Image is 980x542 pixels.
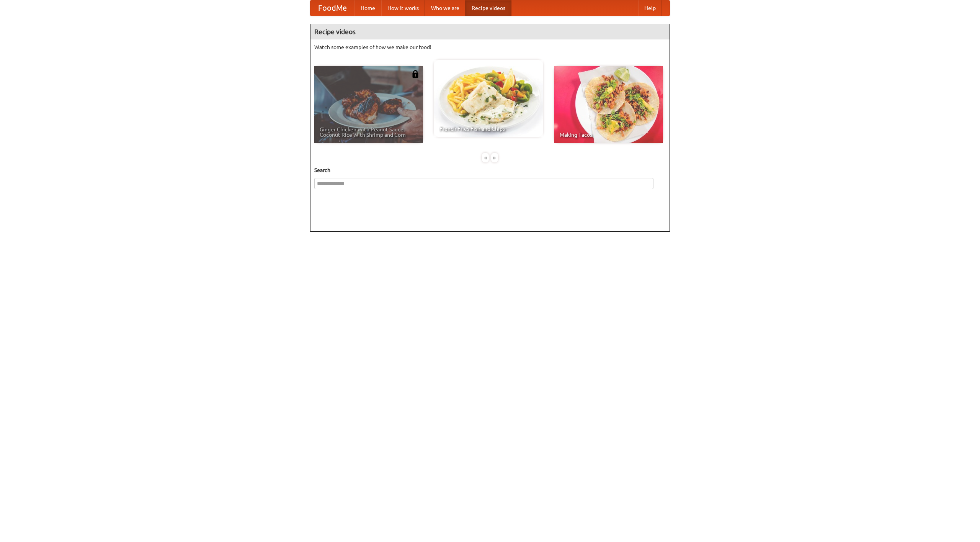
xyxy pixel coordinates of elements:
div: « [482,153,489,162]
img: 483408.png [412,70,419,78]
a: How it works [381,0,425,16]
a: Recipe videos [465,0,511,16]
p: Watch some examples of how we make our food! [314,43,666,51]
a: French Fries Fish and Chips [434,60,543,137]
span: French Fries Fish and Chips [439,126,537,131]
a: Home [354,0,381,16]
h4: Recipe videos [310,24,670,39]
a: Making Tacos [554,66,663,143]
span: Making Tacos [560,132,658,138]
a: FoodMe [310,0,354,16]
a: Help [638,0,662,16]
h5: Search [314,166,666,174]
a: Who we are [425,0,465,16]
div: » [491,153,498,162]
